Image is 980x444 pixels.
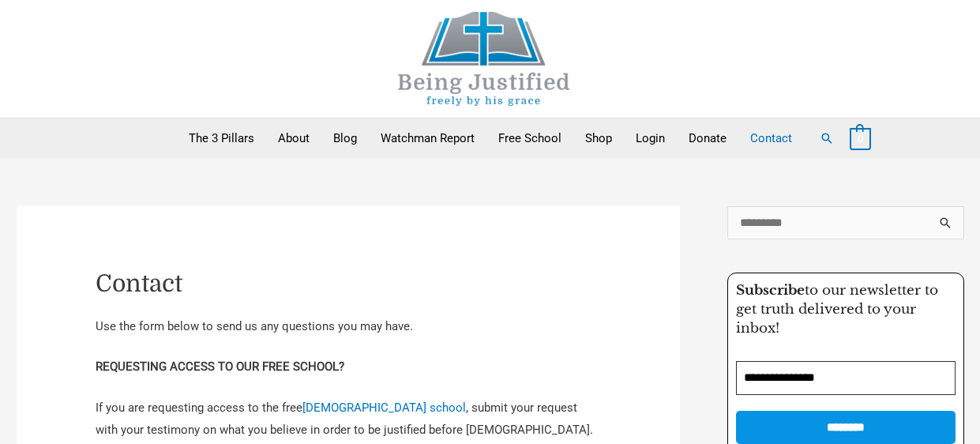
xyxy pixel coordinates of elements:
span: to our newsletter to get truth delivered to your inbox! [736,282,938,337]
a: The 3 Pillars [177,119,266,158]
a: Watchman Report [369,119,486,158]
a: Login [624,119,677,158]
span: 0 [858,133,863,145]
strong: REQUESTING ACCESS TO OUR FREE SCHOOL? [96,359,344,374]
img: Being Justified [366,12,603,106]
a: Shop [573,119,624,158]
strong: Subscribe [736,282,805,299]
a: Donate [677,119,738,158]
a: [DEMOGRAPHIC_DATA] school [302,401,466,415]
input: Email Address * [736,361,956,395]
p: Use the form below to send us any questions you may have. [96,316,601,338]
a: Blog [321,119,369,158]
a: About [266,119,321,158]
nav: Primary Site Navigation [177,119,804,158]
a: Search button [820,131,834,145]
h1: Contact [96,269,601,298]
a: Contact [738,119,804,158]
a: View Shopping Cart, empty [850,131,871,145]
a: Free School [486,119,573,158]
